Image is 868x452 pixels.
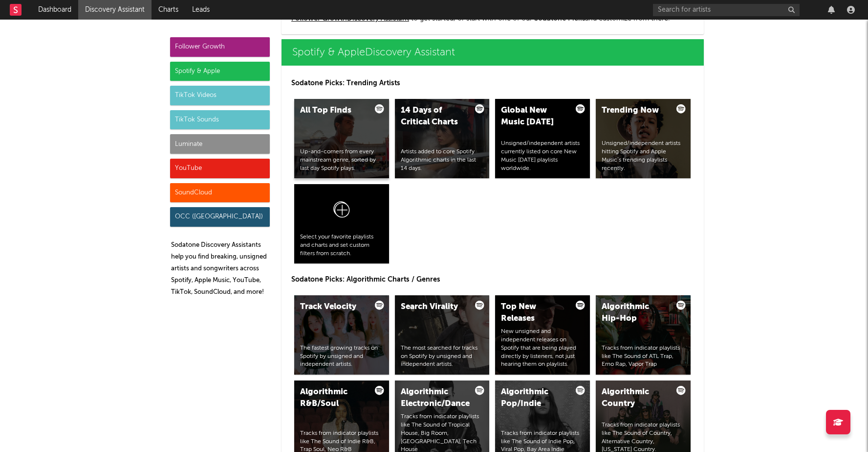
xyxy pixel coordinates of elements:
p: Sodatone Picks: Trending Artists [291,77,694,89]
div: Tracks from indicator playlists like The Sound of ATL Trap, Emo Rap, Vapor Trap [602,344,685,369]
a: Spotify & AppleDiscovery Assistant [282,39,704,66]
div: Search Virality [401,301,467,313]
div: TikTok Sounds [170,110,270,130]
div: Algorithmic Pop/Indie [501,386,567,410]
div: Global New Music [DATE] [501,105,567,128]
a: Global New Music [DATE]Unsigned/independent artists currently listed on core New Music [DATE] pla... [495,99,590,178]
a: Trending NowUnsigned/independent artists hitting Spotify and Apple Music’s trending playlists rec... [596,99,691,178]
a: Select your favorite playlists and charts and set custom filters from scratch. [294,184,389,263]
a: Top New ReleasesNew unsigned and independent releases on Spotify that are being played directly b... [495,295,590,375]
div: TikTok Videos [170,86,270,105]
a: Algorithmic Hip-HopTracks from indicator playlists like The Sound of ATL Trap, Emo Rap, Vapor Trap [596,295,691,375]
div: The fastest growing tracks on Spotify by unsigned and independent artists. [300,344,383,369]
div: YouTube [170,159,270,178]
div: Algorithmic Electronic/Dance [401,386,467,410]
div: Follower Growth [170,37,270,57]
div: All Top Finds [300,105,367,117]
div: Artists added to core Spotify Algorithmic charts in the last 14 days. [401,148,484,172]
div: Up-and-comers from every mainstream genre, sorted by last day Spotify plays. [300,148,383,172]
div: Algorithmic Hip-Hop [602,301,668,325]
div: Top New Releases [501,301,567,325]
a: Search ViralityThe most searched for tracks on Spotify by unsigned and independent artists. [395,295,490,375]
div: SoundCloud [170,183,270,203]
div: 14 Days of Critical Charts [401,105,467,128]
div: Algorithmic R&B/Soul [300,386,367,410]
div: Spotify & Apple [170,62,270,81]
div: Track Velocity [300,301,367,313]
span: Sodatone Picks [534,15,585,22]
a: All Top FindsUp-and-comers from every mainstream genre, sorted by last day Spotify plays. [294,99,389,178]
div: Unsigned/independent artists hitting Spotify and Apple Music’s trending playlists recently. [602,140,685,172]
a: Track VelocityThe fastest growing tracks on Spotify by unsigned and independent artists. [294,295,389,375]
div: Algorithmic Country [602,386,668,410]
div: The most searched for tracks on Spotify by unsigned and independent artists. [401,344,484,369]
div: Trending Now [602,105,668,117]
a: 14 Days of Critical ChartsArtists added to core Spotify Algorithmic charts in the last 14 days. [395,99,490,178]
div: Unsigned/independent artists currently listed on core New Music [DATE] playlists worldwide. [501,140,584,172]
p: Sodatone Discovery Assistants help you find breaking, unsigned artists and songwriters across Spo... [171,239,270,298]
div: Luminate [170,134,270,154]
a: Follower GrowthDiscovery Assistant [291,15,409,22]
div: Select your favorite playlists and charts and set custom filters from scratch. [300,233,383,258]
input: Search for artists [653,4,800,16]
div: OCC ([GEOGRAPHIC_DATA]) [170,207,270,227]
div: New unsigned and independent releases on Spotify that are being played directly by listeners, not... [501,328,584,369]
p: Sodatone Picks: Algorithmic Charts / Genres [291,274,694,285]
